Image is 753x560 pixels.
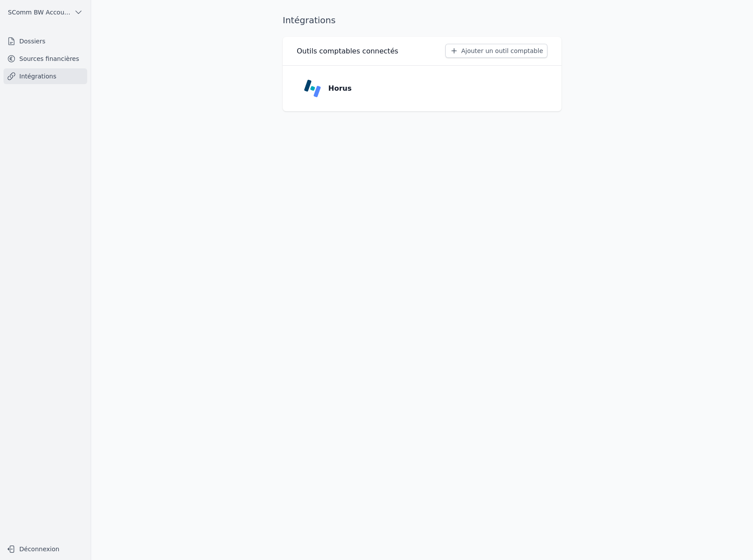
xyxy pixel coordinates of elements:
a: Intégrations [4,68,87,84]
span: SComm BW Accounting [8,8,71,17]
p: Horus [328,83,352,94]
a: Sources financières [4,51,87,67]
button: Déconnexion [4,542,87,556]
a: Dossiers [4,33,87,49]
button: SComm BW Accounting [4,5,87,19]
h3: Outils comptables connectés [297,46,398,57]
a: Horus [297,73,547,104]
button: Ajouter un outil comptable [445,44,547,58]
h1: Intégrations [283,14,336,26]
